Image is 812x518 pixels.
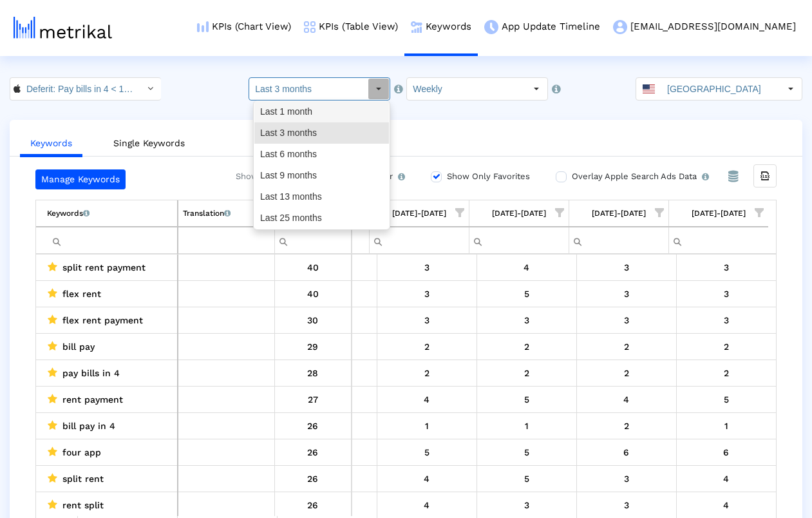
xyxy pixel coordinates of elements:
[62,312,143,329] span: flex rent payment
[392,205,446,222] div: [DATE]-[DATE]
[368,78,390,100] div: Select
[668,200,768,227] td: Column 09/28/25-10/04/25
[482,312,572,329] div: 9/20/25
[382,312,472,329] div: 9/13/25
[669,230,769,251] input: Filter cell
[681,391,772,408] div: 10/4/25
[382,470,472,487] div: 9/13/25
[369,227,469,254] td: Filter cell
[103,131,195,155] a: Single Keywords
[178,227,274,254] td: Filter cell
[36,227,178,254] td: Filter cell
[279,259,347,276] div: 40
[681,444,772,461] div: 10/4/25
[382,417,472,434] div: 9/13/25
[681,497,772,513] div: 10/4/25
[279,312,347,329] div: 30
[275,230,352,251] input: Filter cell
[178,200,274,227] td: Column Translation
[369,200,469,227] td: Column 09/07/25-09/13/25
[482,259,572,276] div: 9/20/25
[455,208,464,217] span: Show filter options for column '09/07/25-09/13/25'
[482,338,572,355] div: 9/20/25
[581,417,672,434] div: 9/27/25
[569,230,668,251] input: Filter cell
[613,20,627,34] img: my-account-menu-icon.png
[592,205,646,222] div: [DATE]-[DATE]
[139,78,161,100] div: Select
[681,470,772,487] div: 10/4/25
[279,365,347,381] div: 28
[279,391,347,408] div: 27
[569,227,668,254] td: Filter cell
[581,312,672,329] div: 9/27/25
[382,391,472,408] div: 9/13/25
[681,259,772,276] div: 10/4/25
[525,78,547,100] div: Select
[569,200,668,227] td: Column 09/21/25-09/27/25
[492,205,546,222] div: [DATE]-[DATE]
[482,285,572,302] div: 9/20/25
[254,122,389,144] div: Last 3 months
[482,391,572,408] div: 9/20/25
[444,169,530,184] label: Show Only Favorites
[482,497,572,513] div: 9/20/25
[569,169,709,184] label: Overlay Apple Search Ads Data
[655,208,664,217] span: Show filter options for column '09/21/25-09/27/25'
[382,497,472,513] div: 9/13/25
[274,227,352,254] td: Filter cell
[692,205,746,222] div: [DATE]-[DATE]
[581,285,672,302] div: 9/27/25
[254,144,389,165] div: Last 6 months
[62,497,104,513] span: rent split
[382,365,472,381] div: 9/13/25
[581,444,672,461] div: 9/27/25
[47,205,90,222] div: Keywords
[482,417,572,434] div: 9/20/25
[279,285,347,302] div: 40
[382,444,472,461] div: 9/13/25
[668,227,768,254] td: Filter cell
[279,470,347,487] div: 26
[62,391,123,408] span: rent payment
[254,165,389,186] div: Last 9 months
[411,21,422,33] img: keywords.png
[780,78,802,100] div: Select
[482,365,572,381] div: 9/20/25
[35,169,126,189] a: Manage Keywords
[279,338,347,355] div: 29
[469,200,569,227] td: Column 09/14/25-09/20/25
[223,169,261,189] div: Show:
[370,230,469,251] input: Filter cell
[279,444,347,461] div: 26
[62,365,120,381] span: pay bills in 4
[581,365,672,381] div: 9/27/25
[36,200,178,227] td: Column Keyword
[62,417,115,434] span: bill pay in 4
[20,131,82,157] a: Keywords
[469,230,569,251] input: Filter cell
[254,101,389,122] div: Last 1 month
[555,208,564,217] span: Show filter options for column '09/14/25-09/20/25'
[581,391,672,408] div: 9/27/25
[382,259,472,276] div: 9/13/25
[681,338,772,355] div: 10/4/25
[62,338,95,355] span: bill pay
[484,20,498,34] img: app-update-menu-icon.png
[279,417,347,434] div: 26
[254,186,389,207] div: Last 13 months
[681,417,772,434] div: 10/4/25
[581,338,672,355] div: 9/27/25
[62,285,101,302] span: flex rent
[681,365,772,381] div: 10/4/25
[183,205,231,222] div: Translation
[482,470,572,487] div: 9/20/25
[47,230,177,251] input: Filter cell
[382,285,472,302] div: 9/13/25
[581,259,672,276] div: 9/27/25
[581,470,672,487] div: 9/27/25
[62,444,101,461] span: four app
[197,21,209,32] img: kpi-chart-menu-icon.png
[753,164,777,187] div: Export all data
[482,444,572,461] div: 9/20/25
